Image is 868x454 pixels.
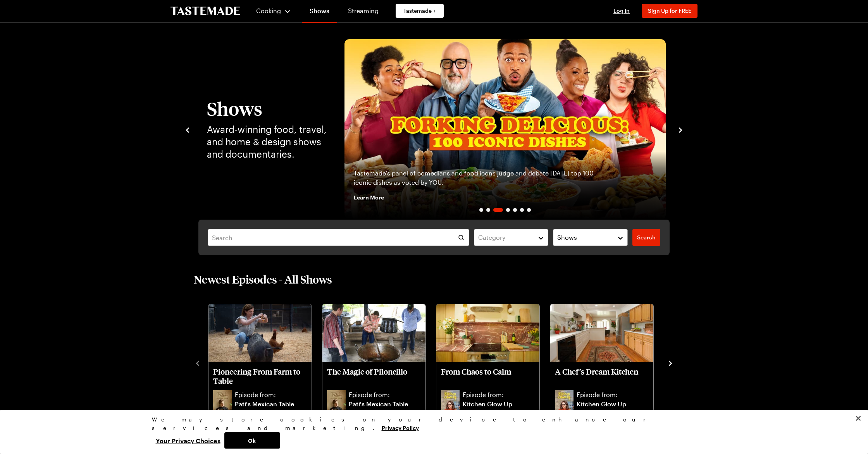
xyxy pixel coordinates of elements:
span: Tastemade + [403,7,436,15]
span: Sign Up for FREE [648,7,691,14]
div: Pioneering From Farm to Table [208,304,312,423]
button: Log In [606,7,637,15]
button: navigate to next item [677,125,684,134]
img: From Chaos to Calm [436,304,539,362]
a: A Chef’s Dream Kitchen [555,367,649,389]
a: Tastemade + [396,4,444,18]
a: From Chaos to Calm [441,367,535,389]
a: Forking Delicious: 100 Iconic DishesTastemade's panel of comedians and food icons judge and debat... [344,39,666,220]
div: 3 / 7 [344,39,666,220]
a: Pati's Mexican Table [235,399,307,418]
span: Go to slide 5 [513,208,517,212]
span: Log In [613,7,630,14]
span: Go to slide 1 [479,208,483,212]
a: To Tastemade Home Page [170,7,240,15]
input: Search [208,229,469,246]
span: Go to slide 6 [520,208,524,212]
button: Your Privacy Choices [152,432,224,449]
p: Episode from: [349,390,421,399]
p: A Chef’s Dream Kitchen [555,367,649,385]
a: Pati's Mexican Table [349,399,421,418]
button: navigate to previous item [184,125,191,134]
p: Episode from: [577,390,649,399]
span: Go to slide 3 [493,208,503,212]
img: A Chef’s Dream Kitchen [550,304,653,362]
p: Tastemade's panel of comedians and food icons judge and debate [DATE] top 100 iconic dishes as vo... [354,169,596,187]
img: The Magic of Piloncillo [322,304,425,362]
h2: Newest Episodes - All Shows [194,272,332,286]
button: Ok [224,432,280,449]
button: Cooking [256,2,291,20]
a: More information about your privacy, opens in a new tab [382,424,419,431]
button: navigate to previous item [194,358,201,367]
span: Learn More [354,193,384,201]
span: Search [637,234,656,241]
p: From Chaos to Calm [441,367,535,385]
div: The Magic of Piloncillo [322,304,425,423]
div: Privacy [152,415,710,449]
h1: Shows [207,98,329,119]
span: Shows [557,233,577,242]
button: navigate to next item [666,358,674,367]
p: Award-winning food, travel, and home & design shows and documentaries. [207,123,329,160]
span: Cooking [256,7,281,14]
div: Category [478,233,533,242]
div: 3 / 10 [436,302,549,423]
p: Episode from: [235,390,307,399]
div: 2 / 10 [322,302,436,423]
p: The Magic of Piloncillo [327,367,421,385]
p: Pioneering From Farm to Table [213,367,307,385]
a: The Magic of Piloncillo [327,367,421,389]
img: Pioneering From Farm to Table [208,304,312,362]
div: 4 / 10 [549,302,663,423]
button: Category [474,229,549,246]
a: filters [632,229,660,246]
a: Shows [302,2,337,23]
a: Kitchen Glow Up [577,399,649,418]
span: Go to slide 4 [506,208,510,212]
a: Kitchen Glow Up [463,399,535,418]
a: Pioneering From Farm to Table [213,367,307,389]
img: Forking Delicious: 100 Iconic Dishes [344,39,666,220]
button: Close [850,410,867,427]
p: Episode from: [463,390,535,399]
span: Go to slide 7 [527,208,531,212]
div: A Chef’s Dream Kitchen [550,304,653,423]
div: From Chaos to Calm [436,304,539,423]
div: 1 / 10 [208,302,322,423]
span: Go to slide 2 [486,208,490,212]
div: We may store cookies on your device to enhance our services and marketing. [152,415,710,432]
button: Shows [553,229,628,246]
button: Sign Up for FREE [642,4,697,18]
